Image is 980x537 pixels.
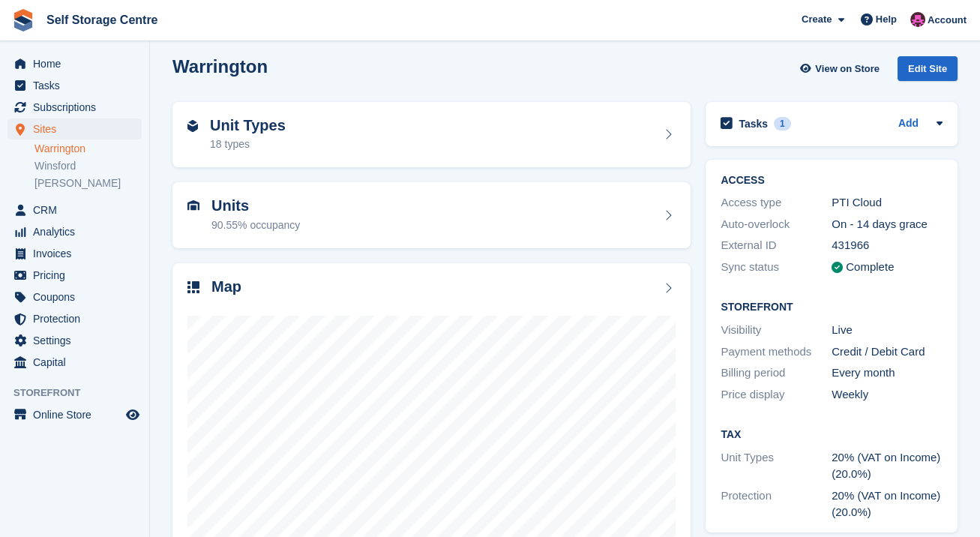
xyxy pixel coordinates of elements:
div: Unit Types [721,449,832,483]
span: Pricing [33,265,123,286]
h2: Unit Types [210,117,286,134]
h2: Tasks [739,117,768,130]
div: Payment methods [721,343,832,361]
span: Subscriptions [33,97,123,118]
span: CRM [33,199,123,220]
h2: Units [211,197,300,214]
h2: Tax [721,429,943,441]
a: menu [7,352,142,373]
a: Unit Types 18 types [172,102,691,168]
a: menu [7,404,142,425]
div: Every month [832,364,943,382]
div: 1 [774,117,791,130]
a: [PERSON_NAME] [34,176,142,190]
div: Access type [721,194,832,211]
a: Edit Site [898,56,958,87]
img: unit-type-icn-2b2737a686de81e16bb02015468b77c625bbabd49415b5ef34ead5e3b44a266d.svg [187,120,198,132]
div: Price display [721,386,832,403]
span: Sites [33,118,123,139]
a: Units 90.55% occupancy [172,182,691,248]
span: Online Store [33,404,123,425]
div: Sync status [721,259,832,276]
div: PTI Cloud [832,194,943,211]
span: Coupons [33,286,123,307]
a: menu [7,75,142,96]
span: Create [802,12,832,27]
a: menu [7,265,142,286]
span: Home [33,53,123,74]
span: Storefront [13,385,149,400]
span: Help [876,12,897,27]
img: unit-icn-7be61d7bf1b0ce9d3e12c5938cc71ed9869f7b940bace4675aadf7bd6d80202e.svg [187,200,199,211]
h2: ACCESS [721,175,943,187]
div: Complete [846,259,894,276]
h2: Storefront [721,301,943,313]
div: Weekly [832,386,943,403]
span: Capital [33,352,123,373]
span: Protection [33,308,123,329]
a: Winsford [34,159,142,173]
a: menu [7,243,142,264]
div: Edit Site [898,56,958,81]
span: View on Store [815,61,880,76]
a: menu [7,286,142,307]
div: Visibility [721,322,832,339]
img: Ben Scott [910,12,925,27]
span: Invoices [33,243,123,264]
span: Tasks [33,75,123,96]
a: menu [7,118,142,139]
div: 18 types [210,136,286,152]
a: Warrington [34,142,142,156]
div: 431966 [832,237,943,254]
h2: Map [211,278,241,295]
div: Live [832,322,943,339]
a: View on Store [798,56,886,81]
div: On - 14 days grace [832,216,943,233]
div: 20% (VAT on Income) (20.0%) [832,449,943,483]
a: Preview store [124,406,142,424]
div: Protection [721,487,832,521]
div: 20% (VAT on Income) (20.0%) [832,487,943,521]
a: menu [7,199,142,220]
a: menu [7,308,142,329]
a: menu [7,53,142,74]
span: Settings [33,330,123,351]
div: External ID [721,237,832,254]
span: Account [928,13,967,28]
a: Self Storage Centre [40,7,163,32]
a: menu [7,330,142,351]
div: Auto-overlock [721,216,832,233]
img: map-icn-33ee37083ee616e46c38cad1a60f524a97daa1e2b2c8c0bc3eb3415660979fc1.svg [187,281,199,293]
h2: Warrington [172,56,268,76]
div: Billing period [721,364,832,382]
a: menu [7,221,142,242]
div: Credit / Debit Card [832,343,943,361]
div: 90.55% occupancy [211,217,300,233]
img: stora-icon-8386f47178a22dfd0bd8f6a31ec36ba5ce8667c1dd55bd0f319d3a0aa187defe.svg [12,9,34,31]
a: menu [7,97,142,118]
span: Analytics [33,221,123,242]
a: Add [898,115,919,133]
